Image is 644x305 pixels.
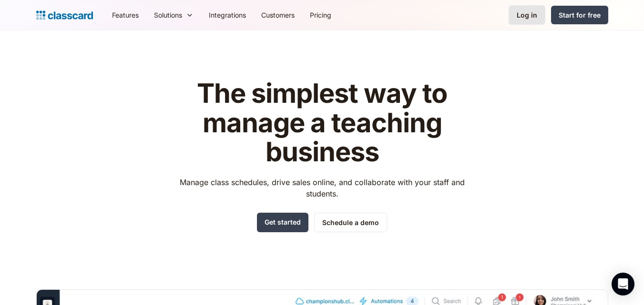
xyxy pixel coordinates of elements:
a: Start for free [551,6,608,24]
div: Open Intercom Messenger [612,273,634,295]
div: Solutions [154,10,182,20]
a: Features [104,4,146,26]
a: Pricing [302,4,339,26]
a: Schedule a demo [314,213,387,232]
a: Customers [254,4,302,26]
a: Logo [36,9,93,22]
a: Get started [257,213,308,232]
div: Start for free [559,10,601,20]
div: Solutions [146,4,201,26]
div: Log in [517,10,537,20]
h1: The simplest way to manage a teaching business [171,79,473,167]
a: Integrations [201,4,254,26]
a: Log in [509,5,545,25]
p: Manage class schedules, drive sales online, and collaborate with your staff and students. [171,177,473,199]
